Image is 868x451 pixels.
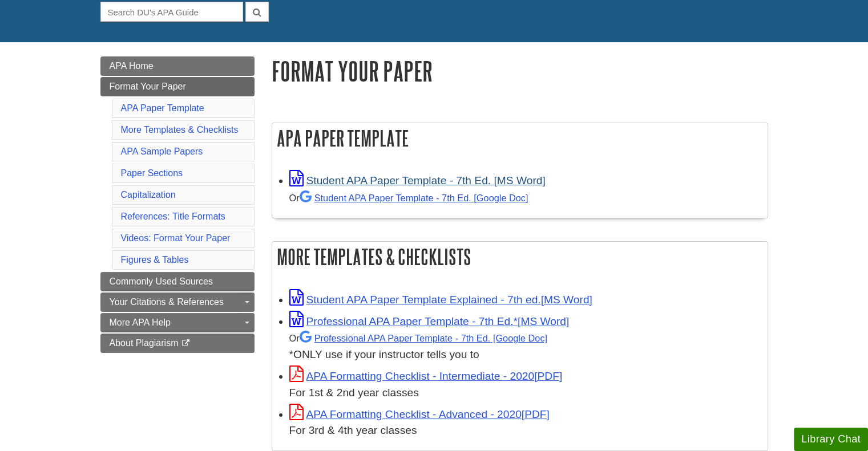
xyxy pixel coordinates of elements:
button: Clip a selection (Select text first) [34,91,208,109]
span: xTiles [54,15,75,25]
a: Link opens in new window [289,174,546,186]
a: Professional APA Paper Template - 7th Ed. [300,333,547,343]
span: Clip a selection (Select text first) [52,95,152,104]
a: Commonly Used Sources [100,272,255,291]
div: Guide Page Menu [100,56,255,353]
button: Clip a block [34,109,208,127]
div: For 1st & 2nd year classes [289,385,762,401]
input: Search DU's APA Guide [100,2,243,22]
a: Videos: Format Your Paper [121,233,231,243]
a: Link opens in new window [289,370,563,382]
a: Capitalization [121,190,176,200]
a: Link opens in new window [289,315,570,327]
span: Clip a screenshot [52,132,104,141]
a: APA Paper Template [121,103,204,113]
a: Your Citations & References [100,292,255,312]
h1: Format Your Paper [272,56,768,86]
span: More APA Help [110,318,171,327]
span: Commonly Used Sources [110,277,213,286]
a: Student APA Paper Template - 7th Ed. [Google Doc] [300,193,528,203]
div: *ONLY use if your instructor tells you to [289,330,762,363]
a: Link opens in new window [289,408,550,420]
button: Clip a bookmark [34,72,208,91]
h2: APA Paper Template [272,123,768,153]
a: About Plagiarism [100,334,255,353]
input: Untitled [29,50,213,72]
span: APA Home [110,61,154,71]
button: Clip a screenshot [34,127,208,145]
span: Inbox Panel [47,392,85,405]
small: Or [289,333,547,343]
i: This link opens in a new window [181,340,191,347]
a: Format Your Paper [100,77,255,96]
small: Or [289,193,528,203]
a: APA Home [100,56,255,76]
span: About Plagiarism [110,338,179,348]
a: APA Sample Papers [121,147,203,156]
button: Library Chat [794,428,868,451]
a: Paper Sections [121,168,183,178]
div: For 3rd & 4th year classes [289,422,762,439]
h2: More Templates & Checklists [272,242,768,272]
span: Clip a bookmark [52,77,103,86]
a: Figures & Tables [121,255,189,265]
div: Destination [29,377,207,389]
span: Clip a block [52,113,89,123]
a: References: Title Formats [121,212,225,221]
a: More APA Help [100,313,255,332]
span: Your Citations & References [110,297,224,307]
span: Clear all and close [138,161,200,174]
a: Link opens in new window [289,294,592,306]
span: Format Your Paper [110,82,186,91]
a: More Templates & Checklists [121,125,239,135]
